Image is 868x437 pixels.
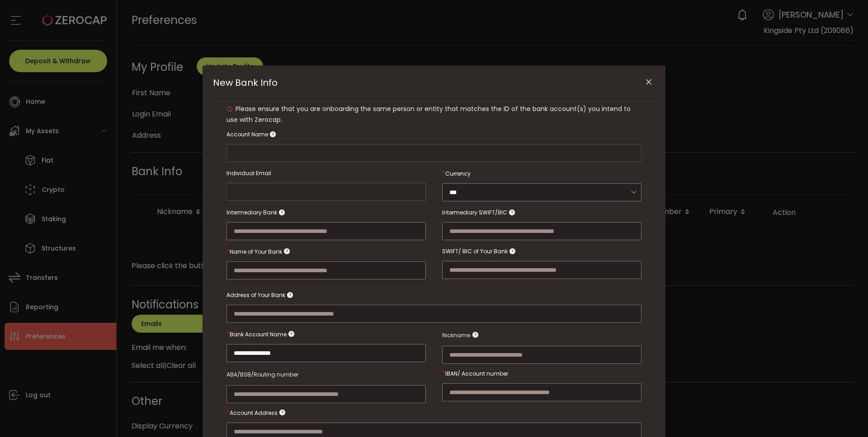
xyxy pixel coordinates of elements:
span: ABA/BSB/Routing number [226,371,298,378]
iframe: Chat Widget [760,339,868,437]
span: Please ensure that you are onboarding the same person or entity that matches the ID of the bank a... [226,104,631,124]
span: Nickname [442,330,470,341]
button: Close [641,74,656,90]
span: New Bank Info [213,76,278,89]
